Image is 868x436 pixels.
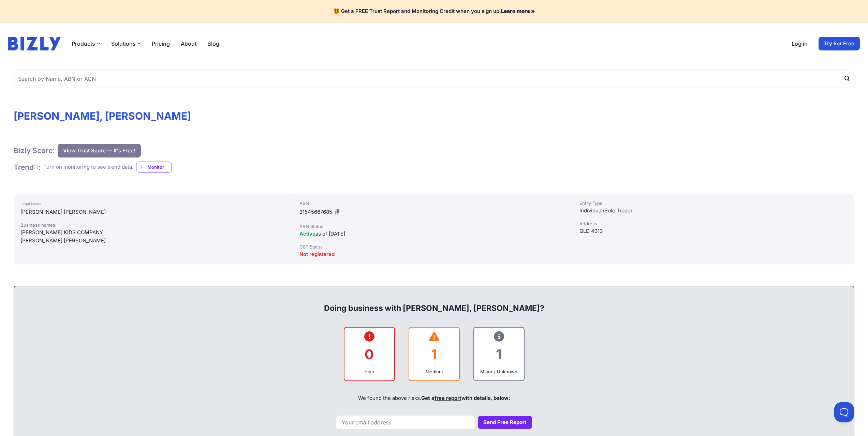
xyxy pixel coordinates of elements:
[181,40,196,48] a: About
[207,40,219,48] a: Blog
[299,209,332,215] span: 31545667685
[20,222,287,228] div: Business names
[152,40,170,48] a: Pricing
[147,164,172,170] span: Monitor
[480,368,518,375] div: Minor / Unknown
[579,207,849,215] div: Individual/Sole Trader
[299,243,569,250] div: GST Status
[299,230,315,237] span: Active
[8,8,860,15] h4: 🎁 Get a FREE Trust Report and Monitoring Credit when you sign up.
[336,415,475,430] input: Your email address
[14,70,854,88] input: Search by Name, ABN or ACN
[579,227,849,235] div: QLD 4313
[834,402,854,422] iframe: Toggle Customer Support
[21,387,847,410] div: We found the above risks.
[21,292,847,314] div: Doing business with [PERSON_NAME], [PERSON_NAME]?
[20,200,287,208] div: Legal Name
[501,8,535,14] a: Learn more »
[58,144,141,157] button: View Trust Score — It's Free!
[415,368,454,375] div: Medium
[20,237,287,245] div: [PERSON_NAME] [PERSON_NAME]
[43,163,133,171] div: Turn on monitoring to see trend data.
[421,395,510,401] span: Get a with details, below:
[579,220,849,227] div: Address
[579,200,849,207] div: Entity Type
[20,208,287,216] div: [PERSON_NAME] [PERSON_NAME]
[72,40,100,48] button: Products
[299,251,335,257] span: Not registered
[14,163,41,172] h1: Trend :
[111,40,141,48] button: Solutions
[299,223,569,230] div: ABN Status
[350,341,389,368] div: 0
[819,37,860,50] a: Try For Free
[299,230,569,238] div: as of [DATE]
[299,200,569,207] div: ABN
[14,146,55,155] h1: Bizly Score:
[480,341,518,368] div: 1
[415,341,454,368] div: 1
[350,368,389,375] div: High
[435,395,461,401] a: free report
[14,110,854,122] h1: [PERSON_NAME], [PERSON_NAME]
[478,416,532,429] button: Send Free Report
[20,228,287,237] div: [PERSON_NAME] KIDS COMPANY
[136,162,172,172] a: Monitor
[792,40,808,48] a: Log in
